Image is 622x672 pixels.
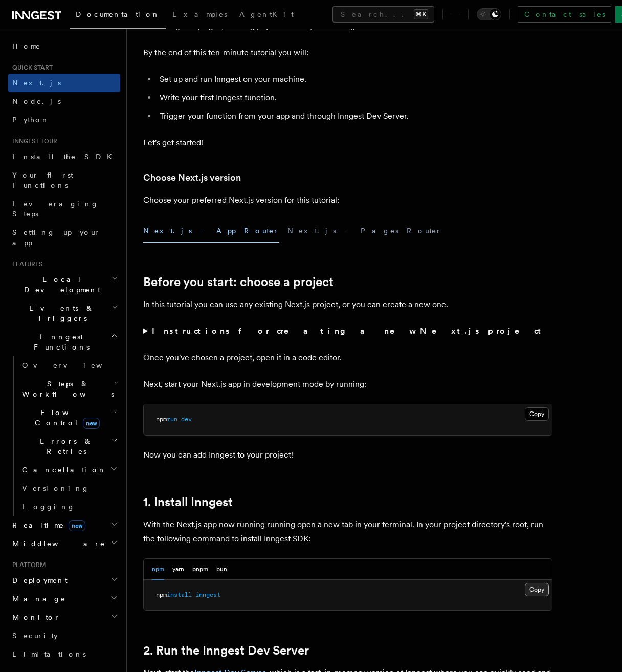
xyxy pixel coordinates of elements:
span: Setting up your app [12,228,100,247]
button: Local Development [8,270,120,299]
span: Install the SDK [12,153,118,161]
span: Platform [8,561,46,569]
a: Security [8,626,120,645]
button: Errors & Retries [18,432,120,461]
span: Home [12,41,41,51]
span: Features [8,260,42,268]
button: Copy [525,407,549,421]
a: Home [8,37,120,55]
button: Realtimenew [8,516,120,534]
li: Trigger your function from your app and through Inngest Dev Server. [157,109,552,123]
span: Deployment [8,575,68,586]
a: Node.js [8,92,120,111]
span: Errors & Retries [18,436,111,457]
div: Inngest Functions [8,356,120,516]
span: npm [156,416,167,423]
span: Inngest Functions [8,332,110,352]
a: Before you start: choose a project [143,275,334,289]
span: Steps & Workflows [18,379,114,399]
kbd: ⌘K [414,9,428,19]
button: Toggle dark mode [477,8,501,20]
button: Deployment [8,571,120,590]
p: In this tutorial you can use any existing Next.js project, or you can create a new one. [143,297,552,312]
a: Your first Functions [8,166,120,194]
a: Choose Next.js version [143,170,241,185]
button: Cancellation [18,461,120,479]
span: AgentKit [239,10,294,18]
span: Local Development [8,274,112,295]
a: Next.js [8,74,120,92]
span: install [167,591,192,598]
span: Flow Control [18,407,113,428]
a: Documentation [70,3,166,29]
a: Logging [18,497,120,516]
button: npm [152,559,164,580]
button: Flow Controlnew [18,403,120,432]
p: Now you can add Inngest to your project! [143,448,552,462]
span: dev [181,416,192,423]
p: Next, start your Next.js app in development mode by running: [143,377,552,392]
a: Install the SDK [8,147,120,166]
p: By the end of this ten-minute tutorial you will: [143,46,552,60]
button: Next.js - App Router [143,220,279,243]
button: Copy [525,583,549,596]
span: Python [12,116,50,124]
p: Choose your preferred Next.js version for this tutorial: [143,193,552,207]
button: Manage [8,590,120,608]
span: Your first Functions [12,171,73,189]
span: Inngest tour [8,137,57,145]
span: Realtime [8,520,85,530]
a: AgentKit [233,3,300,28]
button: Inngest Functions [8,328,120,356]
button: yarn [172,559,184,580]
a: Examples [166,3,233,28]
span: Limitations [12,650,86,658]
span: Monitor [8,612,60,622]
span: new [83,418,100,429]
span: Leveraging Steps [12,200,99,218]
button: Search...⌘K [332,6,434,23]
p: Let's get started! [143,136,552,150]
span: Manage [8,594,66,604]
p: Once you've chosen a project, open it in a code editor. [143,351,552,365]
button: Middleware [8,534,120,553]
a: 1. Install Inngest [143,495,233,509]
summary: Instructions for creating a new Next.js project [143,324,552,338]
a: Contact sales [518,6,611,23]
span: run [167,416,177,423]
button: pnpm [192,559,208,580]
a: Setting up your app [8,223,120,252]
a: 2. Run the Inngest Dev Server [143,643,309,658]
a: Leveraging Steps [8,194,120,223]
span: npm [156,591,167,598]
span: Next.js [12,79,61,87]
a: Limitations [8,645,120,663]
a: Python [8,111,120,129]
strong: Instructions for creating a new Next.js project [152,326,545,336]
button: Next.js - Pages Router [287,220,442,243]
span: Events & Triggers [8,303,112,323]
button: Events & Triggers [8,299,120,328]
a: Overview [18,356,120,375]
span: Documentation [76,10,160,18]
button: bun [216,559,227,580]
span: Logging [22,503,75,511]
span: new [69,520,85,531]
span: Middleware [8,538,105,549]
span: Examples [172,10,227,18]
span: Node.js [12,97,61,105]
span: Versioning [22,484,90,492]
span: Overview [22,361,127,370]
p: With the Next.js app now running running open a new tab in your terminal. In your project directo... [143,517,552,546]
a: Versioning [18,479,120,497]
span: Security [12,632,58,640]
button: Steps & Workflows [18,375,120,403]
li: Write your first Inngest function. [157,91,552,105]
span: Quick start [8,63,53,72]
span: inngest [195,591,220,598]
button: Monitor [8,608,120,626]
span: Cancellation [18,465,106,475]
li: Set up and run Inngest on your machine. [157,72,552,86]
